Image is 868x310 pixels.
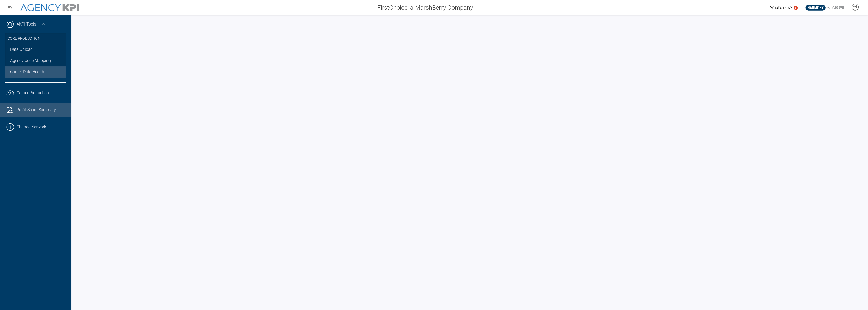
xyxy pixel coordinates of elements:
span: FirstChoice, a MarshBerry Company [377,3,473,12]
a: 5 [794,6,798,10]
span: What's new? [770,5,792,10]
text: 5 [795,6,796,9]
a: Carrier Data Health [5,66,66,78]
span: Profit Share Summary [17,107,56,113]
h3: Core Production [8,33,64,44]
a: Agency Code Mapping [5,55,66,66]
span: Carrier Data Health [10,69,44,75]
span: Carrier Production [17,90,49,96]
a: Data Upload [5,44,66,55]
a: AKPI Tools [17,21,36,27]
img: AgencyKPI [20,4,79,11]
